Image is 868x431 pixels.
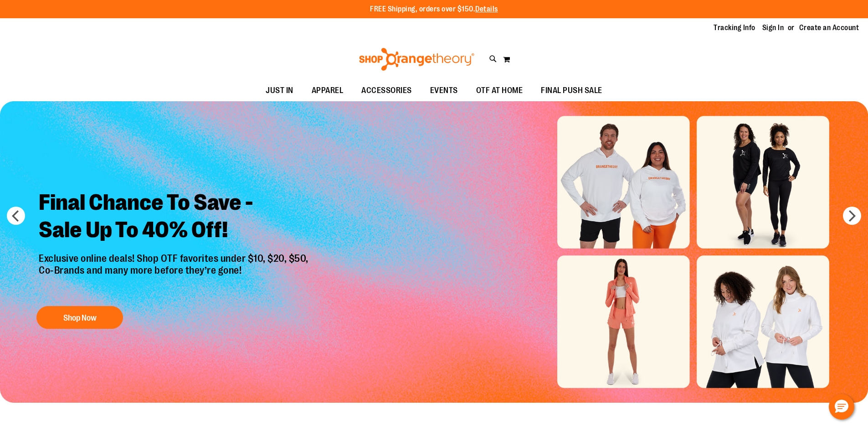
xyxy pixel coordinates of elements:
span: EVENTS [430,80,458,101]
button: prev [7,207,25,225]
a: Details [475,5,498,13]
a: Tracking Info [714,23,755,33]
button: Hello, have a question? Let’s chat. [829,394,854,420]
a: ACCESSORIES [352,80,421,101]
a: Create an Account [799,23,859,33]
span: OTF AT HOME [476,80,523,101]
p: Exclusive online deals! Shop OTF favorites under $10, $20, $50, Co-Brands and many more before th... [32,253,318,297]
span: JUST IN [266,80,293,101]
h2: Final Chance To Save - Sale Up To 40% Off! [32,182,318,253]
a: Sign In [762,23,784,33]
a: Final Chance To Save -Sale Up To 40% Off! Exclusive online deals! Shop OTF favorites under $10, $... [32,182,318,334]
a: JUST IN [257,80,303,101]
span: FINAL PUSH SALE [541,80,602,101]
button: next [843,207,861,225]
img: Shop Orangetheory [358,48,476,71]
a: FINAL PUSH SALE [532,80,611,101]
p: FREE Shipping, orders over $150. [370,4,498,15]
a: EVENTS [421,80,467,101]
a: OTF AT HOME [467,80,532,101]
button: Shop Now [36,306,123,329]
span: ACCESSORIES [361,80,412,101]
span: APPAREL [312,80,344,101]
a: APPAREL [303,80,353,101]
